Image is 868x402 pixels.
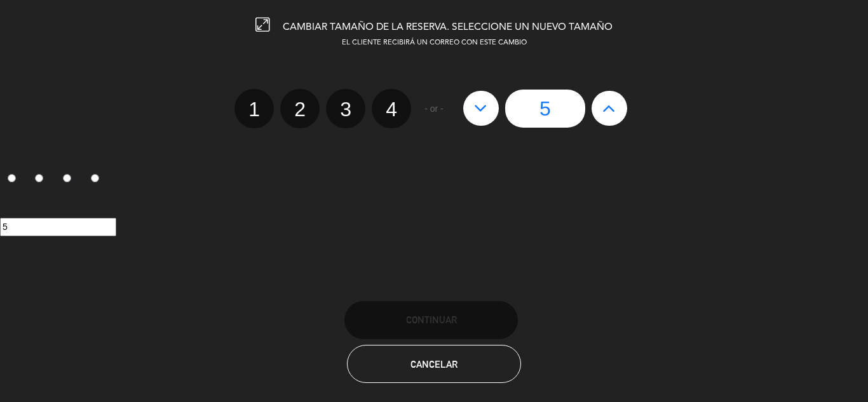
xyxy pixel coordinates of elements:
[410,359,458,370] span: Cancelar
[8,174,16,182] input: 1
[347,345,520,383] button: Cancelar
[28,168,56,190] label: 2
[372,89,411,128] label: 4
[424,102,444,116] span: - or -
[344,301,518,339] button: Continuar
[342,39,527,46] span: EL CLIENTE RECIBIRÁ UN CORREO CON ESTE CAMBIO
[280,89,320,128] label: 2
[283,22,613,32] span: CAMBIAR TAMAÑO DE LA RESERVA. SELECCIONE UN NUEVO TAMAÑO
[91,174,99,182] input: 4
[63,174,71,182] input: 3
[234,89,274,128] label: 1
[56,168,84,190] label: 3
[35,174,43,182] input: 2
[326,89,365,128] label: 3
[83,168,111,190] label: 4
[406,314,457,325] span: Continuar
